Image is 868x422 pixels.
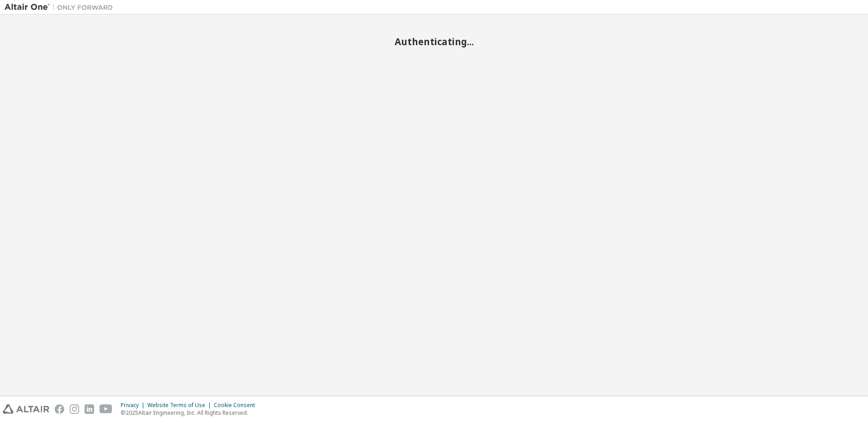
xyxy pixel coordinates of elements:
[121,409,260,417] p: © 2025 Altair Engineering, Inc. All Rights Reserved.
[3,404,49,414] img: altair_logo.svg
[5,3,118,12] img: Altair One
[99,404,113,414] img: youtube.svg
[147,402,214,409] div: Website Terms of Use
[121,402,147,409] div: Privacy
[214,402,260,409] div: Cookie Consent
[55,404,64,414] img: facebook.svg
[5,36,863,47] h2: Authenticating...
[70,404,79,414] img: instagram.svg
[85,404,94,414] img: linkedin.svg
